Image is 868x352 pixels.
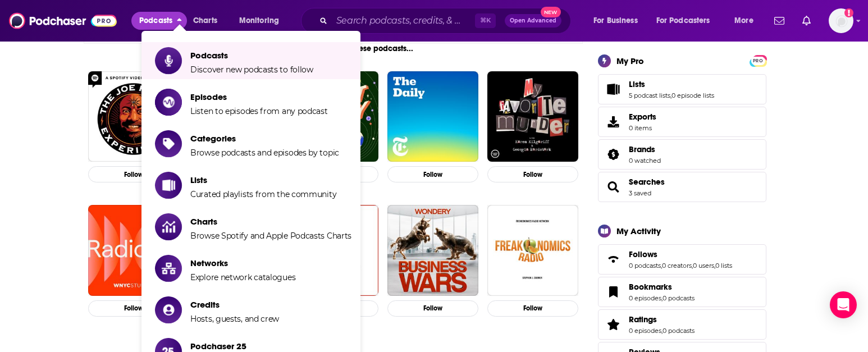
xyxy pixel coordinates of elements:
span: ⌘ K [475,13,496,28]
span: Exports [629,112,656,122]
span: , [661,294,663,302]
button: close menu [131,12,187,30]
a: Brands [629,144,661,154]
span: Browse Spotify and Apple Podcasts Charts [190,231,351,241]
button: open menu [649,12,727,30]
button: Follow [487,300,578,317]
input: Search podcasts, credits, & more... [332,12,475,30]
span: Brands [598,139,766,170]
span: Listen to episodes from any podcast [190,106,328,116]
span: New [541,7,561,17]
span: Credits [190,299,279,310]
a: Charts [186,12,224,30]
a: 3 saved [629,189,651,197]
button: Follow [487,166,578,182]
div: My Activity [616,226,661,236]
span: , [692,262,693,269]
span: Monitoring [239,13,279,29]
button: Follow [387,166,478,182]
span: Browse podcasts and episodes by topic [190,148,339,158]
a: 0 lists [715,262,732,269]
a: 0 episode lists [671,92,714,99]
img: The Daily [387,71,478,162]
a: 0 episodes [629,294,661,302]
button: Open AdvancedNew [505,14,561,28]
img: Podchaser - Follow, Share and Rate Podcasts [9,10,117,31]
a: 0 episodes [629,327,661,335]
span: Open Advanced [510,18,556,24]
span: Podcasts [190,50,313,61]
a: 0 podcasts [629,262,661,269]
span: Hosts, guests, and crew [190,314,279,324]
a: Follows [602,252,624,267]
a: Show notifications dropdown [770,11,789,30]
a: Exports [598,107,766,137]
button: Follow [387,300,478,317]
span: Logged in as Padilla_3 [829,8,853,33]
span: For Business [593,13,638,29]
span: , [670,92,671,99]
span: Searches [629,177,665,187]
span: Curated playlists from the community [190,189,336,199]
span: Podchaser 25 [190,341,264,351]
span: Follows [598,244,766,275]
span: , [714,262,715,269]
img: The Joe Rogan Experience [88,71,179,162]
span: Lists [190,175,336,185]
svg: Add a profile image [844,8,853,17]
a: 0 watched [629,157,661,164]
img: My Favorite Murder with Karen Kilgariff and Georgia Hardstark [487,71,578,162]
span: More [734,13,753,29]
span: Bookmarks [598,277,766,307]
a: Ratings [629,314,695,324]
div: Search podcasts, credits, & more... [312,8,582,34]
img: Radiolab [88,205,179,296]
div: Not sure who to follow? Try these podcasts... [84,44,583,53]
a: 0 podcasts [663,327,695,335]
a: Lists [629,79,714,89]
span: Networks [190,258,295,268]
span: Charts [190,216,351,227]
span: For Podcasters [656,13,710,29]
img: Business Wars [387,205,478,296]
a: 5 podcast lists [629,92,670,99]
span: Episodes [190,92,328,102]
div: Open Intercom Messenger [830,291,857,318]
a: Brands [602,147,624,162]
span: Bookmarks [629,282,672,292]
span: Ratings [629,314,657,324]
div: My Pro [616,56,644,66]
img: User Profile [829,8,853,33]
a: 0 creators [662,262,692,269]
a: 0 podcasts [663,294,695,302]
a: Bookmarks [629,282,695,292]
a: Lists [602,81,624,97]
span: Searches [598,172,766,202]
a: Ratings [602,317,624,332]
button: open menu [231,12,294,30]
a: 0 users [693,262,714,269]
img: Freakonomics Radio [487,205,578,296]
button: Follow [88,300,179,317]
button: open menu [586,12,652,30]
span: Lists [598,74,766,104]
a: PRO [751,56,765,65]
span: Discover new podcasts to follow [190,65,313,75]
span: Follows [629,249,657,259]
a: Show notifications dropdown [798,11,815,30]
span: PRO [751,57,765,65]
span: Lists [629,79,645,89]
button: Show profile menu [829,8,853,33]
span: Explore network catalogues [190,272,295,282]
button: open menu [727,12,768,30]
a: Searches [602,179,624,195]
span: Charts [193,13,217,29]
span: , [661,262,662,269]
